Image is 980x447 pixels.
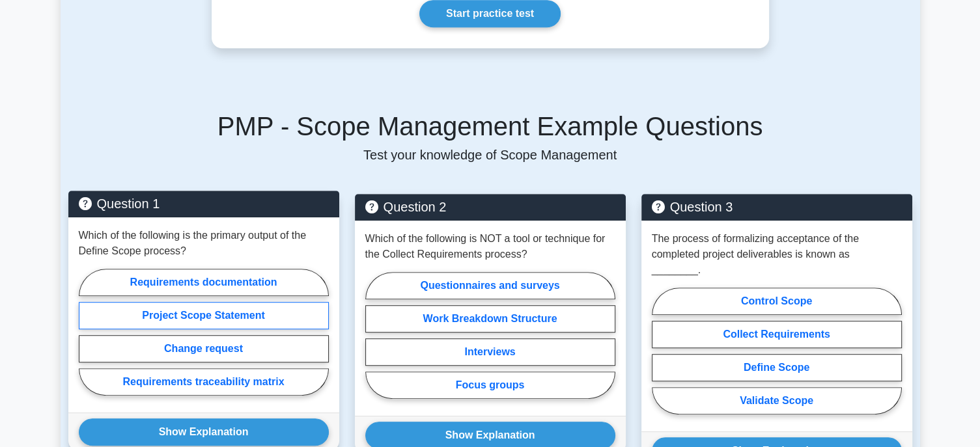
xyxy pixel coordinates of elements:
label: Interviews [365,338,615,366]
p: Which of the following is NOT a tool or technique for the Collect Requirements process? [365,231,615,262]
label: Work Breakdown Structure [365,305,615,332]
p: Test your knowledge of Scope Management [68,147,912,163]
label: Define Scope [652,354,902,381]
label: Control Scope [652,288,902,315]
label: Validate Scope [652,387,902,414]
h5: Question 3 [652,199,902,215]
label: Focus groups [365,372,615,399]
label: Requirements documentation [79,269,329,296]
label: Requirements traceability matrix [79,368,329,396]
label: Collect Requirements [652,321,902,348]
label: Change request [79,335,329,362]
button: Show Explanation [79,418,329,446]
label: Questionnaires and surveys [365,272,615,299]
label: Project Scope Statement [79,302,329,329]
h5: PMP - Scope Management Example Questions [68,111,912,142]
p: The process of formalizing acceptance of the completed project deliverables is known as ________. [652,231,902,278]
p: Which of the following is the primary output of the Define Scope process? [79,228,329,259]
h5: Question 2 [365,199,615,215]
h5: Question 1 [79,196,329,211]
